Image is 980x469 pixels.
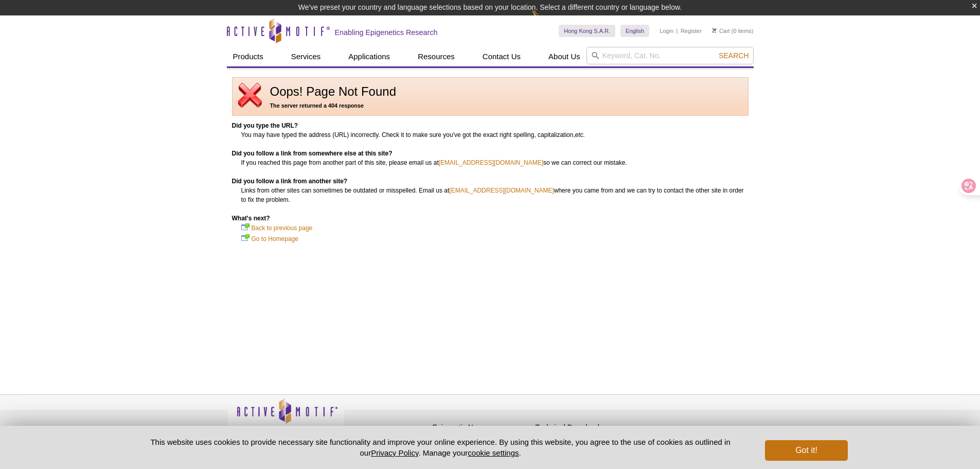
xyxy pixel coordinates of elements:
[660,27,673,34] a: Login
[575,131,585,138] em: etc.
[241,158,749,167] dd: If you reached this page from another part of this site, please email us at so we can correct our...
[449,186,554,195] a: [EMAIL_ADDRESS][DOMAIN_NAME]
[285,47,327,66] a: Services
[241,186,749,204] dd: Links from other sites can sometimes be outdated or misspelled. Email us at where you came from a...
[559,25,615,37] a: Hong Kong S.A.R.
[232,214,749,223] dt: What's next?
[238,101,743,110] h5: The server returned a 404 response
[586,47,754,64] input: Keyword, Cat. No.
[335,28,438,37] h2: Enabling Epigenetics Research
[765,440,847,461] button: Got it!
[433,423,530,432] h4: Epigenetic News
[681,27,702,34] a: Register
[241,130,749,140] dd: You may have typed the address (URL) incorrectly. Check it to make sure you've got the exact righ...
[232,177,749,186] dt: Did you follow a link from another site?
[476,47,527,66] a: Contact Us
[536,423,633,432] h4: Technical Downloads
[712,27,730,34] a: Cart
[371,448,418,457] a: Privacy Policy
[238,85,743,98] h1: Oops! Page Not Found
[232,121,749,130] dt: Did you type the URL?
[252,223,313,233] a: Back to previous page
[227,47,270,66] a: Products
[412,47,461,66] a: Resources
[712,28,717,33] img: Your Cart
[676,25,678,37] li: |
[468,448,519,457] button: cookie settings
[439,158,543,167] a: [EMAIL_ADDRESS][DOMAIN_NAME]
[716,51,752,60] button: Search
[620,25,649,37] a: English
[712,25,754,37] li: (0 items)
[342,47,396,66] a: Applications
[133,437,749,458] p: This website uses cookies to provide necessary site functionality and improve your online experie...
[252,234,298,244] a: Go to Homepage
[238,83,262,108] img: page not found
[542,47,586,66] a: About Us
[638,413,716,436] table: Click to Verify - This site chose Symantec SSL for secure e-commerce and confidential communicati...
[719,51,749,60] span: Search
[227,395,345,437] img: Active Motif,
[350,422,390,437] a: Privacy Policy
[232,149,749,158] dt: Did you follow a link from somewhere else at this site?
[531,8,559,32] img: Change Here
